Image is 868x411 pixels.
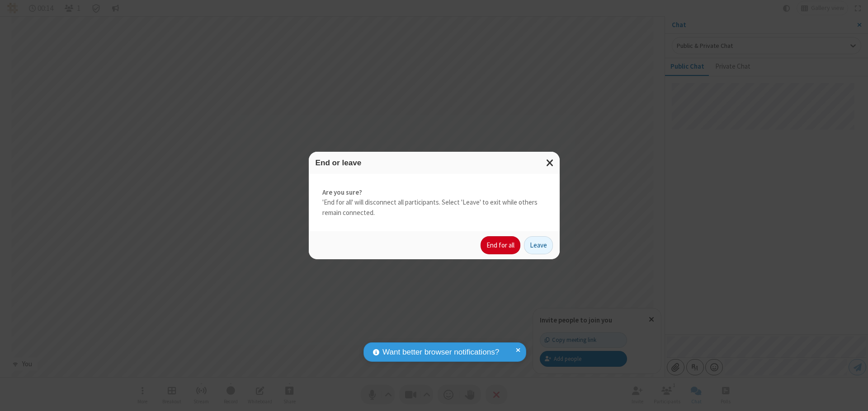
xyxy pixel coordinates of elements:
button: Leave [524,236,553,254]
button: Close modal [541,152,560,174]
button: End for all [481,236,520,254]
h3: End or leave [316,159,553,167]
strong: Are you sure? [322,187,546,198]
div: 'End for all' will disconnect all participants. Select 'Leave' to exit while others remain connec... [309,174,560,232]
span: Want better browser notifications? [382,346,499,358]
